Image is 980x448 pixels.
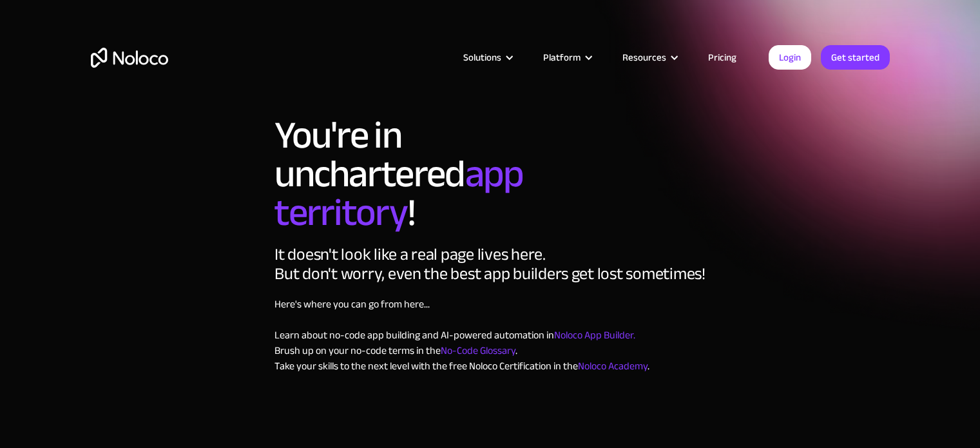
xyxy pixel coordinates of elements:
div: Solutions [447,49,527,66]
div: It doesn't look like a real page lives here. But don't worry, even the best app builders get lost... [274,245,706,284]
div: Platform [527,49,606,66]
a: Get started [821,45,890,70]
span: app territory [274,138,524,249]
a: No-Code Glossary [441,341,515,360]
div: Platform [543,49,581,66]
p: Here's where you can go from here... Learn about no-code app building and AI-powered automation i... [274,297,649,374]
a: home [91,48,168,68]
div: Resources [606,49,692,66]
a: Noloco App Builder. [554,326,635,345]
a: Login [769,45,811,70]
a: Pricing [692,49,753,66]
div: Solutions [463,49,501,66]
a: Noloco Academy [578,356,648,376]
div: Resources [622,49,666,66]
h1: You're in unchartered ! [274,116,629,232]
